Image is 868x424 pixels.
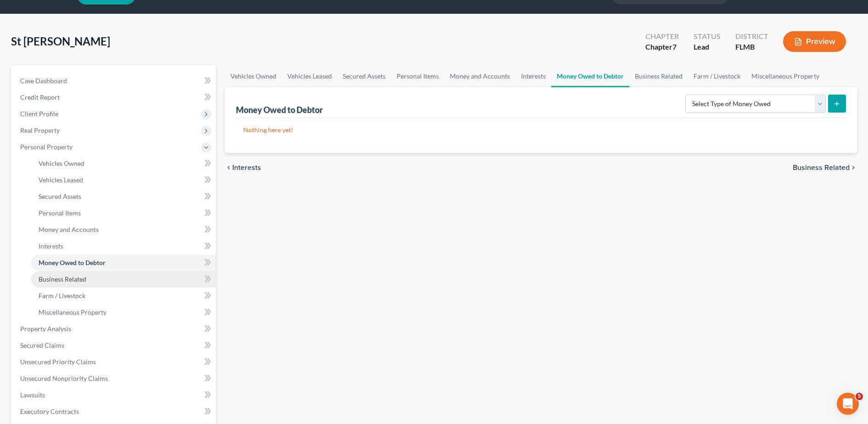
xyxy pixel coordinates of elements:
a: Vehicles Owned [225,65,282,87]
a: Farm / Livestock [31,288,216,304]
span: Credit Report [20,93,60,101]
span: Property Analysis [20,325,71,333]
a: Money and Accounts [31,221,216,238]
span: Business Related [793,164,850,171]
a: Executory Contracts [13,403,216,420]
div: Money Owed to Debtor [236,104,325,115]
div: District [735,31,768,42]
span: Miscellaneous Property [39,308,106,316]
span: Interests [39,242,63,250]
a: Vehicles Owned [31,155,216,172]
a: Miscellaneous Property [746,65,825,87]
a: Money and Accounts [444,65,515,87]
span: Case Dashboard [20,77,67,85]
a: Secured Claims [13,337,216,354]
button: Business Related chevron_right [793,164,857,171]
a: Interests [515,65,551,87]
span: Business Related [39,275,86,283]
span: Vehicles Owned [39,159,84,167]
a: Money Owed to Debtor [551,65,629,87]
span: Secured Assets [39,192,81,200]
a: Farm / Livestock [688,65,746,87]
a: Interests [31,238,216,254]
span: Personal Property [20,143,73,151]
a: Money Owed to Debtor [31,254,216,271]
a: Vehicles Leased [282,65,337,87]
a: Personal Items [31,205,216,221]
a: Personal Items [391,65,444,87]
span: Real Property [20,126,60,134]
a: Vehicles Leased [31,172,216,188]
a: Unsecured Nonpriority Claims [13,370,216,387]
a: Business Related [629,65,688,87]
span: St [PERSON_NAME] [11,34,110,48]
a: Secured Assets [31,188,216,205]
a: Unsecured Priority Claims [13,354,216,370]
span: Client Profile [20,110,58,118]
div: Chapter [645,31,679,42]
span: Executory Contracts [20,407,79,415]
button: chevron_left Interests [225,164,261,171]
div: Status [694,31,721,42]
iframe: Intercom live chat [837,393,859,415]
span: Unsecured Priority Claims [20,358,96,366]
i: chevron_left [225,164,232,171]
div: Chapter [645,42,679,52]
div: Lead [694,42,721,52]
a: Secured Assets [337,65,391,87]
a: Lawsuits [13,387,216,403]
button: Preview [783,31,846,52]
span: 5 [856,393,863,400]
span: Money Owed to Debtor [39,259,106,266]
i: chevron_right [850,164,857,171]
span: 7 [672,42,677,51]
span: Personal Items [39,209,81,217]
span: Secured Claims [20,341,64,349]
span: Vehicles Leased [39,176,83,184]
a: Miscellaneous Property [31,304,216,321]
div: FLMB [735,42,768,52]
a: Business Related [31,271,216,288]
a: Case Dashboard [13,73,216,89]
a: Credit Report [13,89,216,106]
span: Farm / Livestock [39,292,85,300]
span: Unsecured Nonpriority Claims [20,374,108,382]
span: Interests [232,164,261,171]
span: Money and Accounts [39,226,99,233]
p: Nothing here yet! [243,125,839,135]
a: Property Analysis [13,321,216,337]
span: Lawsuits [20,391,45,399]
